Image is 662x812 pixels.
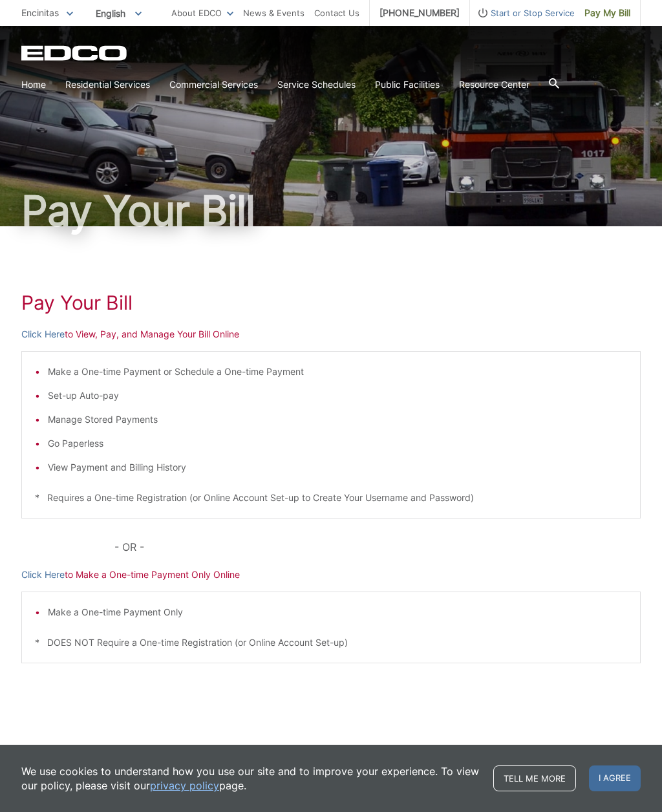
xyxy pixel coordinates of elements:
p: * Requires a One-time Registration (or Online Account Set-up to Create Your Username and Password) [35,491,627,505]
p: to Make a One-time Payment Only Online [21,568,641,582]
a: Public Facilities [375,78,440,92]
a: Home [21,78,46,92]
li: View Payment and Billing History [48,460,627,475]
span: Pay My Bill [584,6,630,20]
a: Residential Services [65,78,150,92]
a: Tell me more [493,765,576,791]
h1: Pay Your Bill [21,190,641,231]
li: Go Paperless [48,436,627,451]
p: * DOES NOT Require a One-time Registration (or Online Account Set-up) [35,636,627,650]
a: Click Here [21,327,65,341]
a: News & Events [243,6,304,20]
a: Contact Us [314,6,359,20]
span: Encinitas [21,7,59,18]
span: English [86,3,151,24]
p: - OR - [114,538,641,556]
li: Make a One-time Payment Only [48,605,627,619]
p: to View, Pay, and Manage Your Bill Online [21,327,641,341]
a: EDCD logo. Return to the homepage. [21,45,129,61]
a: privacy policy [150,778,219,793]
a: About EDCO [171,6,233,20]
p: We use cookies to understand how you use our site and to improve your experience. To view our pol... [21,764,480,793]
a: Service Schedules [277,78,356,92]
a: Click Here [21,568,65,582]
h1: Pay Your Bill [21,291,641,314]
a: Resource Center [459,78,529,92]
li: Make a One-time Payment or Schedule a One-time Payment [48,365,627,379]
li: Manage Stored Payments [48,412,627,427]
span: I agree [589,765,641,791]
a: Commercial Services [169,78,258,92]
li: Set-up Auto-pay [48,389,627,403]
